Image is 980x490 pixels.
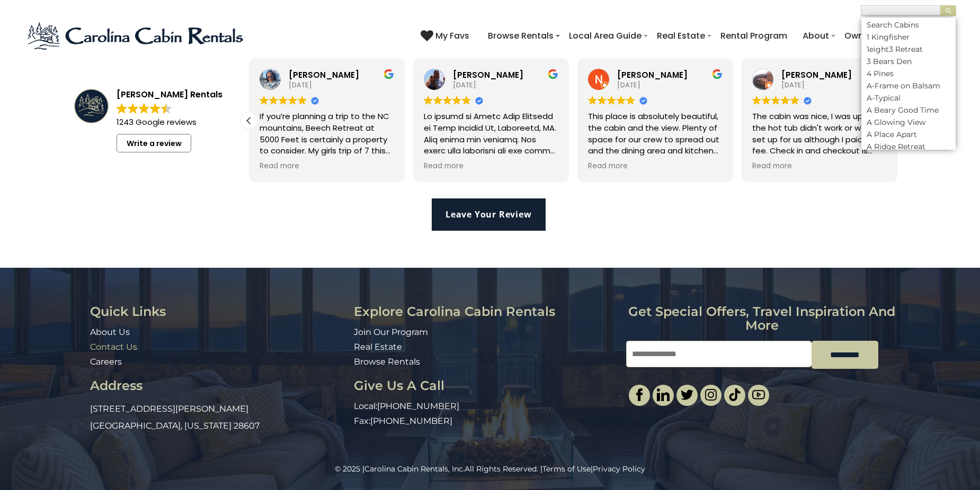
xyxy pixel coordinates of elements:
[90,305,346,319] h3: Quick Links
[377,401,459,411] a: [PHONE_NUMBER]
[354,379,618,393] h3: Give Us A Call
[433,96,442,105] img: Google
[74,89,109,123] img: Carolina Cabin Rentals
[279,96,288,105] img: Google
[861,105,956,115] li: A Beary Good Time
[24,464,956,474] p: All Rights Reserved. | |
[593,464,645,474] a: Privacy Policy
[861,81,956,90] li: A-Frame on Balsam
[117,103,127,114] img: Google
[432,198,546,231] a: Leave Your Review
[752,69,773,90] img: Isha Scott profile picture
[117,134,191,152] a: Write a review to Google
[781,69,887,80] div: [PERSON_NAME]
[298,96,307,105] img: Google
[289,69,394,80] div: [PERSON_NAME]
[370,416,452,426] a: [PHONE_NUMBER]
[354,415,618,428] p: Fax:
[424,69,445,90] img: Suzanne White profile picture
[354,305,618,319] h3: Explore Carolina Cabin Rentals
[598,96,607,105] img: Google
[354,327,428,337] a: Join Our Program
[861,32,956,42] li: 1 Kingfisher
[752,161,792,171] span: Read more
[762,96,771,105] img: Google
[289,80,394,90] div: [DATE]
[462,96,471,105] img: Google
[26,20,246,52] img: Blue-2.png
[752,388,765,401] img: youtube-light.svg
[861,69,956,78] li: 4 Pines
[657,388,670,401] img: linkedin-single.svg
[681,388,693,401] img: twitter-single.svg
[424,111,558,157] div: Lo ipsumd si Ametc Adip Elitsedd ei Temp Incidid Ut, Laboreetd, MA. Aliq enima min veniamq. Nos e...
[452,96,461,105] img: Google
[260,161,299,171] span: Read more
[117,89,230,101] div: [PERSON_NAME] Rentals
[564,26,647,45] a: Local Area Guide
[128,103,138,114] img: Google
[90,379,346,393] h3: Address
[715,26,792,45] a: Rental Program
[790,96,799,105] img: Google
[771,96,780,105] img: Google
[150,103,161,114] img: Google
[861,142,956,151] li: A Ridge Retreat
[617,80,723,90] div: [DATE]
[861,130,956,139] li: A Place Apart
[260,111,394,157] div: If you’re planning a trip to the NC mountains, Beech Retreat at 5000 Feet is certainly a property...
[617,69,723,80] div: [PERSON_NAME]
[90,327,130,337] a: About Us
[288,96,297,105] img: Google
[483,26,559,45] a: Browse Rentals
[260,69,281,90] img: Kim Allamby profile picture
[781,80,887,90] div: [DATE]
[453,80,558,90] div: [DATE]
[354,401,618,413] p: Local:
[435,29,469,42] span: My Favs
[260,96,269,105] img: Google
[797,26,834,45] a: About
[453,69,558,80] div: [PERSON_NAME]
[424,161,464,171] span: Read more
[861,20,956,30] li: Search Cabins
[728,388,741,401] img: tiktok.svg
[354,357,420,367] a: Browse Rentals
[861,57,956,66] li: 3 Bears Den
[421,29,472,43] a: My Favs
[626,305,898,333] h3: Get special offers, travel inspiration and more
[90,342,137,352] a: Contact Us
[117,116,197,128] strong: 1243 Google reviews
[752,111,887,157] div: The cabin was nice, I was upset the hot tub didn't work or was not set up for us although I paid ...
[588,161,628,171] span: Read more
[752,96,761,105] img: Google
[335,464,465,474] span: © 2025 |
[617,96,626,105] img: Google
[90,357,122,367] a: Careers
[542,464,591,474] a: Terms of Use
[241,113,257,129] div: Previous review
[633,388,646,401] img: facebook-single.svg
[90,401,346,434] p: [STREET_ADDRESS][PERSON_NAME] [GEOGRAPHIC_DATA], [US_STATE] 28607
[839,26,902,45] a: Owner Login
[364,464,465,474] a: Carolina Cabin Rentals, Inc.
[781,96,790,105] img: Google
[607,96,616,105] img: Google
[588,96,597,105] img: Google
[424,96,433,105] img: Google
[443,96,452,105] img: Google
[705,388,717,401] img: instagram-single.svg
[354,342,402,352] a: Real Estate
[269,96,278,105] img: Google
[626,96,635,105] img: Google
[588,69,609,90] img: Nicki Anderson profile picture
[161,103,172,114] img: Google
[861,44,956,54] li: 1eight3 Retreat
[652,26,710,45] a: Real Estate
[861,117,956,127] li: A Glowing View
[139,103,149,114] img: Google
[861,93,956,103] li: A-Typical
[588,111,723,157] div: This place is absolutely beautiful, the cabin and the view. Plenty of space for our crew to sprea...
